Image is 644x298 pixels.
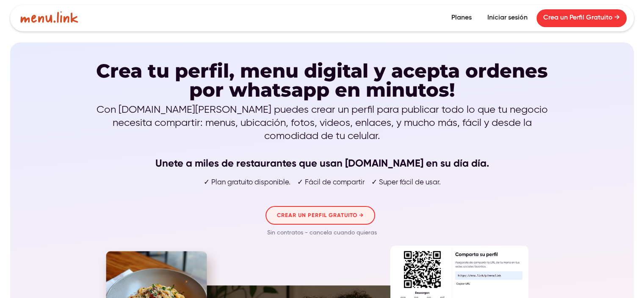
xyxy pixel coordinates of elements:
strong: Unete a miles de restaurantes que usan [DOMAIN_NAME] en su día día. [155,157,489,169]
a: CREAR UN PERFIL GRATUITO → [265,206,375,225]
h1: Crea tu perfil, menu digital y acepta ordenes por whatsapp en minutos! [94,61,551,99]
p: ✓ Plan gratuito disponible. [204,178,290,187]
p: Con [DOMAIN_NAME][PERSON_NAME] puedes crear un perfil para publicar todo lo que tu negocio necesi... [94,103,551,170]
p: Sin contratos - cancela cuando quieras [264,225,380,241]
p: ✓ Super fácil de usar. [371,178,441,187]
a: Planes [445,9,478,27]
a: Iniciar sesión [481,9,534,27]
p: ✓ Fácil de compartir [297,178,365,187]
a: Crea un Perfil Gratuito → [536,9,627,27]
